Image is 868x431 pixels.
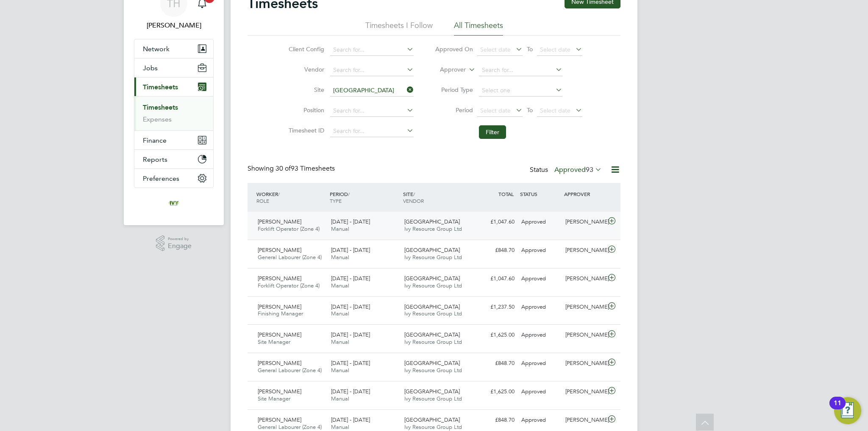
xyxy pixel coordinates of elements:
[480,46,511,53] span: Select date
[143,64,158,72] span: Jobs
[258,416,301,423] span: [PERSON_NAME]
[331,218,370,225] span: [DATE] - [DATE]
[404,388,460,395] span: [GEOGRAPHIC_DATA]
[134,169,213,188] button: Preferences
[286,86,324,94] label: Site
[404,359,460,367] span: [GEOGRAPHIC_DATA]
[258,218,301,225] span: [PERSON_NAME]
[404,218,460,225] span: [GEOGRAPHIC_DATA]
[562,413,606,427] div: [PERSON_NAME]
[554,166,602,174] label: Approved
[331,254,349,261] span: Manual
[331,388,370,395] span: [DATE] - [DATE]
[404,423,462,431] span: Ivy Resource Group Ltd
[518,385,562,399] div: Approved
[331,246,370,254] span: [DATE] - [DATE]
[275,164,335,173] span: 93 Timesheets
[479,85,562,97] input: Select one
[331,338,349,345] span: Manual
[330,85,414,97] input: Search for...
[258,282,320,289] span: Forklift Operator (Zone 4)
[474,328,518,342] div: £1,625.00
[331,423,349,431] span: Manual
[167,196,181,210] img: ivyresourcegroup-logo-retina.png
[454,20,503,36] li: All Timesheets
[286,66,324,73] label: Vendor
[540,107,570,114] span: Select date
[562,300,606,314] div: [PERSON_NAME]
[258,367,322,374] span: General Labourer (Zone 4)
[258,423,322,431] span: General Labourer (Zone 4)
[143,83,178,91] span: Timesheets
[518,413,562,427] div: Approved
[562,215,606,229] div: [PERSON_NAME]
[254,186,328,208] div: WORKER
[474,272,518,286] div: £1,047.60
[258,338,290,345] span: Site Manager
[331,367,349,374] span: Manual
[404,246,460,254] span: [GEOGRAPHIC_DATA]
[134,39,213,58] button: Network
[404,416,460,423] span: [GEOGRAPHIC_DATA]
[474,300,518,314] div: £1,237.50
[474,356,518,370] div: £848.70
[562,186,606,202] div: APPROVER
[348,191,350,197] span: /
[474,413,518,427] div: £848.70
[435,86,473,94] label: Period Type
[524,105,535,116] span: To
[330,44,414,56] input: Search for...
[404,282,462,289] span: Ivy Resource Group Ltd
[498,191,514,197] span: TOTAL
[474,385,518,399] div: £1,625.00
[331,275,370,282] span: [DATE] - [DATE]
[143,174,179,182] span: Preferences
[330,105,414,117] input: Search for...
[474,215,518,229] div: £1,047.60
[331,359,370,367] span: [DATE] - [DATE]
[330,64,414,76] input: Search for...
[435,106,473,114] label: Period
[518,243,562,257] div: Approved
[365,20,433,36] li: Timesheets I Follow
[524,44,535,55] span: To
[258,359,301,367] span: [PERSON_NAME]
[518,356,562,370] div: Approved
[134,196,214,210] a: Go to home page
[143,136,167,144] span: Finance
[562,385,606,399] div: [PERSON_NAME]
[278,191,280,197] span: /
[518,186,562,202] div: STATUS
[404,367,462,374] span: Ivy Resource Group Ltd
[286,106,324,114] label: Position
[562,272,606,286] div: [PERSON_NAME]
[480,107,511,114] span: Select date
[404,395,462,402] span: Ivy Resource Group Ltd
[331,282,349,289] span: Manual
[258,225,320,232] span: Forklift Operator (Zone 4)
[331,303,370,310] span: [DATE] - [DATE]
[143,115,172,123] a: Expenses
[156,235,192,251] a: Powered byEngage
[134,131,213,149] button: Finance
[258,303,301,310] span: [PERSON_NAME]
[275,164,291,173] span: 30 of
[258,310,303,317] span: Finishing Manager
[562,328,606,342] div: [PERSON_NAME]
[518,215,562,229] div: Approved
[479,64,562,76] input: Search for...
[134,77,213,96] button: Timesheets
[401,186,474,208] div: SITE
[330,125,414,137] input: Search for...
[834,403,841,414] div: 11
[404,310,462,317] span: Ivy Resource Group Ltd
[134,96,213,130] div: Timesheets
[331,395,349,402] span: Manual
[143,45,170,53] span: Network
[834,397,861,424] button: Open Resource Center, 11 new notifications
[286,45,324,53] label: Client Config
[404,254,462,261] span: Ivy Resource Group Ltd
[258,388,301,395] span: [PERSON_NAME]
[562,356,606,370] div: [PERSON_NAME]
[413,191,415,197] span: /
